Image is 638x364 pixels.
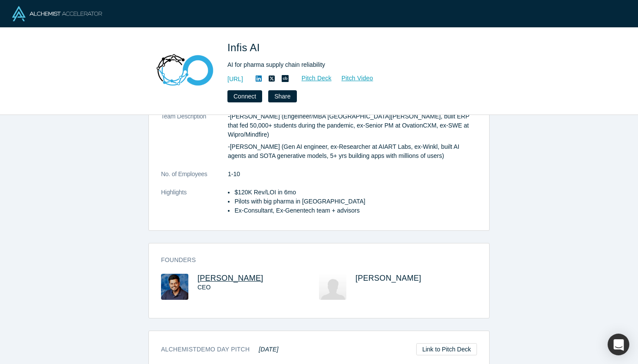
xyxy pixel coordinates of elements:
img: Sudipta Swarnaker's Profile Image [319,274,346,300]
a: [PERSON_NAME] [197,274,263,282]
a: Pitch Video [332,73,374,83]
a: Pitch Deck [292,73,332,83]
h3: Founders [161,256,465,265]
em: [DATE] [259,346,278,353]
img: Prayas Tiwari's Profile Image [161,274,188,300]
dt: Highlights [161,188,228,224]
div: AI for pharma supply chain reliability [227,60,470,69]
h3: Alchemist Demo Day Pitch [161,345,279,354]
button: Share [268,90,296,102]
dd: 1-10 [228,170,477,179]
span: Infis AI [227,42,263,53]
dt: Team Description [161,112,228,170]
p: -[PERSON_NAME] (Engeineer/MBA [GEOGRAPHIC_DATA][PERSON_NAME], built ERP that fed 50,000+ students... [228,112,477,139]
img: Alchemist Logo [12,6,102,21]
button: Connect [227,90,262,102]
a: Link to Pitch Deck [416,343,477,355]
li: Pilots with big pharma in [GEOGRAPHIC_DATA] [234,197,477,206]
li: $120K Rev/LOI in 6mo [234,188,477,197]
li: Ex-Consultant, Ex-Genentech team + advisors [234,206,477,215]
img: Infis AI's Logo [155,40,215,101]
dt: No. of Employees [161,170,228,188]
span: CEO [197,284,210,291]
span: [PERSON_NAME] [355,274,421,282]
a: [URL] [227,75,243,84]
p: -[PERSON_NAME] (Gen AI engineer, ex-Researcher at AIART Labs, ex-Winkl, built AI agents and SOTA ... [228,142,477,161]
